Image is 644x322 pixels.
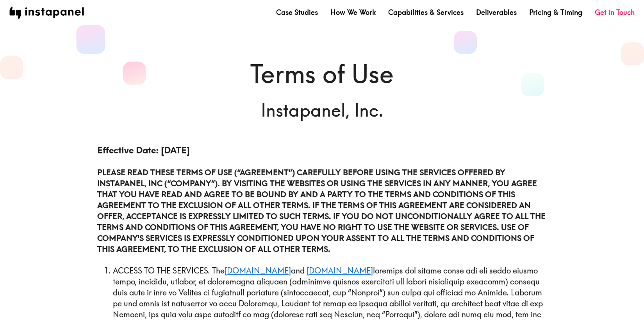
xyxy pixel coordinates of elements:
[529,7,582,17] a: Pricing & Timing
[9,7,84,19] img: instapanel
[97,144,547,157] h3: Effective Date: [DATE]
[276,7,318,17] a: Case Studies
[476,7,517,17] a: Deliverables
[595,7,635,17] a: Get in Touch
[330,7,376,17] a: How We Work
[97,167,547,255] h4: PLEASE READ THESE TERMS OF USE (“AGREEMENT”) CAREFULLY BEFORE USING THE SERVICES OFFERED BY INSTA...
[307,266,373,275] a: [DOMAIN_NAME]
[225,266,291,275] a: [DOMAIN_NAME]
[97,56,547,92] h1: Terms of Use
[97,98,547,122] h6: Instapanel, Inc.
[388,7,464,17] a: Capabilities & Services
